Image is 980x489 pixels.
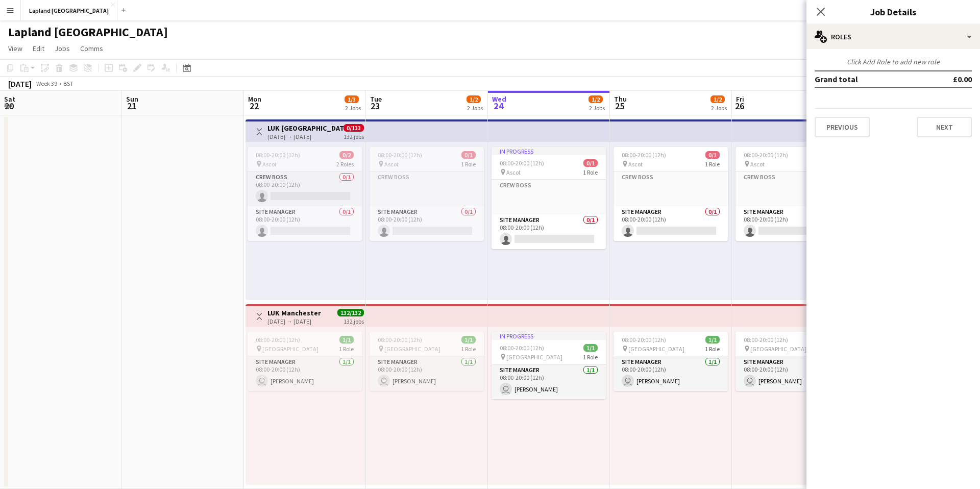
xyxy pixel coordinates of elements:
span: 1 Role [705,160,720,168]
span: Jobs [55,44,70,53]
div: 2 Jobs [711,104,727,112]
a: Comms [76,42,107,55]
span: 1/1 [705,336,720,344]
span: 0/2 [339,151,354,159]
span: 25 [612,100,627,112]
span: 1 Role [583,353,598,361]
a: Jobs [51,42,74,55]
app-job-card: 08:00-20:00 (12h)1/1 [GEOGRAPHIC_DATA]1 RoleSite Manager1/108:00-20:00 (12h) [PERSON_NAME] [736,332,850,391]
span: 24 [491,100,506,112]
button: Lapland [GEOGRAPHIC_DATA] [21,1,117,20]
div: In progress [492,332,606,340]
div: BST [63,80,73,87]
div: 08:00-20:00 (12h)1/1 [GEOGRAPHIC_DATA]1 RoleSite Manager1/108:00-20:00 (12h) [PERSON_NAME] [614,332,728,391]
div: 08:00-20:00 (12h)0/1 Ascot1 RoleCrew BossSite Manager0/108:00-20:00 (12h) [736,147,850,241]
span: Ascot [384,160,399,168]
app-card-role: Site Manager1/108:00-20:00 (12h) [PERSON_NAME] [614,356,728,391]
button: Previous [815,117,870,137]
div: 2 Jobs [345,104,361,112]
span: 1/2 [589,95,603,103]
span: Sat [4,94,15,104]
span: 08:00-20:00 (12h) [378,151,422,159]
span: 26 [734,100,744,112]
div: In progress08:00-20:00 (12h)0/1 Ascot1 RoleCrew BossSite Manager0/108:00-20:00 (12h) [492,147,606,249]
span: 08:00-20:00 (12h) [256,151,300,159]
span: 1 Role [339,345,354,353]
span: Sun [126,94,138,104]
span: Mon [248,94,261,104]
div: [DATE] → [DATE] [267,133,344,140]
button: Next [917,117,972,137]
div: 08:00-20:00 (12h)0/1 Ascot1 RoleCrew BossSite Manager0/108:00-20:00 (12h) [370,147,484,241]
span: Ascot [506,168,521,176]
app-card-role: Site Manager1/108:00-20:00 (12h) [PERSON_NAME] [370,356,484,391]
span: 1 Role [705,345,720,353]
span: Ascot [750,160,765,168]
app-card-role-placeholder: Crew Boss [614,172,728,206]
span: 1 Role [583,168,598,176]
div: 132 jobs [344,132,364,140]
app-job-card: In progress08:00-20:00 (12h)1/1 [GEOGRAPHIC_DATA]1 RoleSite Manager1/108:00-20:00 (12h) [PERSON_N... [492,332,606,399]
app-card-role-placeholder: Crew Boss [492,180,606,214]
span: 0/1 [583,159,598,167]
span: 132/132 [337,309,364,316]
span: Ascot [262,160,277,168]
app-card-role: Site Manager1/108:00-20:00 (12h) [PERSON_NAME] [736,356,850,391]
span: 08:00-20:00 (12h) [500,159,544,167]
app-job-card: 08:00-20:00 (12h)0/1 Ascot1 RoleCrew BossSite Manager0/108:00-20:00 (12h) [614,147,728,241]
span: 0/133 [344,124,364,132]
span: Comms [80,44,103,53]
span: 0/1 [461,151,476,159]
app-card-role: Site Manager0/108:00-20:00 (12h) [370,206,484,241]
span: [GEOGRAPHIC_DATA] [750,345,806,353]
span: 08:00-20:00 (12h) [744,336,788,344]
td: Grand total [815,71,923,87]
span: 08:00-20:00 (12h) [622,336,666,344]
span: 23 [369,100,382,112]
span: 1/2 [710,95,725,103]
h3: Job Details [806,5,980,18]
span: Thu [614,94,627,104]
app-card-role: Site Manager0/108:00-20:00 (12h) [248,206,362,241]
div: Roles [806,25,980,49]
app-job-card: 08:00-20:00 (12h)1/1 [GEOGRAPHIC_DATA]1 RoleSite Manager1/108:00-20:00 (12h) [PERSON_NAME] [370,332,484,391]
span: 1 Role [461,345,476,353]
span: Week 39 [34,80,59,87]
h3: LUK Manchester [267,308,321,317]
div: Click Add Role to add new role [815,57,972,66]
span: 08:00-20:00 (12h) [500,344,544,352]
span: [GEOGRAPHIC_DATA] [628,345,684,353]
div: [DATE] → [DATE] [267,317,321,325]
app-card-role: Site Manager0/108:00-20:00 (12h) [736,206,850,241]
app-job-card: 08:00-20:00 (12h)1/1 [GEOGRAPHIC_DATA]1 RoleSite Manager1/108:00-20:00 (12h) [PERSON_NAME] [248,332,362,391]
span: [GEOGRAPHIC_DATA] [262,345,318,353]
span: Wed [492,94,506,104]
span: [GEOGRAPHIC_DATA] [506,353,562,361]
app-card-role-placeholder: Crew Boss [736,172,850,206]
div: 2 Jobs [589,104,605,112]
span: Fri [736,94,744,104]
span: 1/1 [583,344,598,352]
td: £0.00 [923,71,972,87]
app-card-role: Site Manager0/108:00-20:00 (12h) [614,206,728,241]
span: 1/1 [339,336,354,344]
h3: LUK [GEOGRAPHIC_DATA] [267,124,344,133]
app-card-role: Crew Boss0/108:00-20:00 (12h) [248,172,362,206]
span: 08:00-20:00 (12h) [622,151,666,159]
span: [GEOGRAPHIC_DATA] [384,345,440,353]
span: 08:00-20:00 (12h) [378,336,422,344]
app-card-role: Site Manager0/108:00-20:00 (12h) [492,214,606,249]
a: View [4,42,27,55]
app-card-role: Site Manager1/108:00-20:00 (12h) [PERSON_NAME] [492,364,606,399]
span: Tue [370,94,382,104]
div: [DATE] [8,79,32,89]
h1: Lapland [GEOGRAPHIC_DATA] [8,25,168,40]
app-job-card: 08:00-20:00 (12h)0/2 Ascot2 RolesCrew Boss0/108:00-20:00 (12h) Site Manager0/108:00-20:00 (12h) [248,147,362,241]
span: 1/1 [461,336,476,344]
